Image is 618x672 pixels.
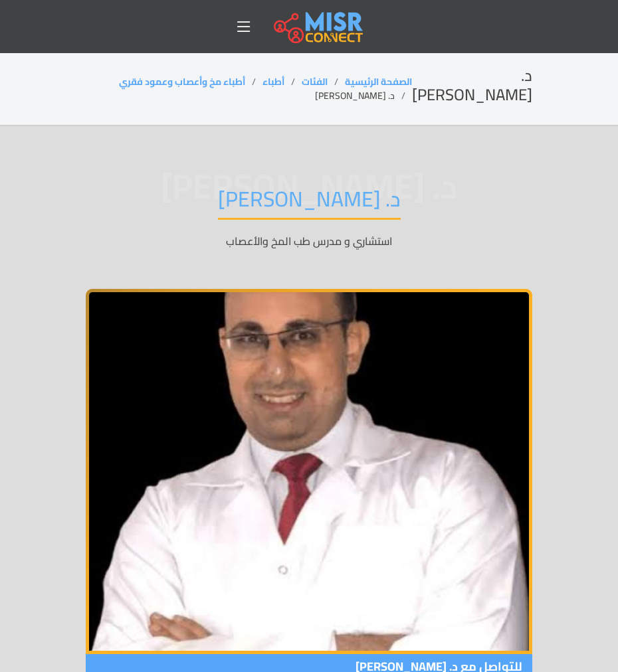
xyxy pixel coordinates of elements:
a: أطباء مخ وأعصاب وعمود فقري [119,73,245,90]
li: د. [PERSON_NAME] [315,89,412,103]
a: الفئات [302,73,328,90]
p: استشاري و مدرس طب المخ والأعصاب [86,233,532,249]
img: main.misr_connect [274,10,363,43]
img: د. ستيفن أميل [86,289,532,654]
a: أطباء [262,73,284,90]
a: الصفحة الرئيسية [345,73,412,90]
h1: د. [PERSON_NAME] [218,186,401,220]
h2: د. [PERSON_NAME] [412,66,532,105]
